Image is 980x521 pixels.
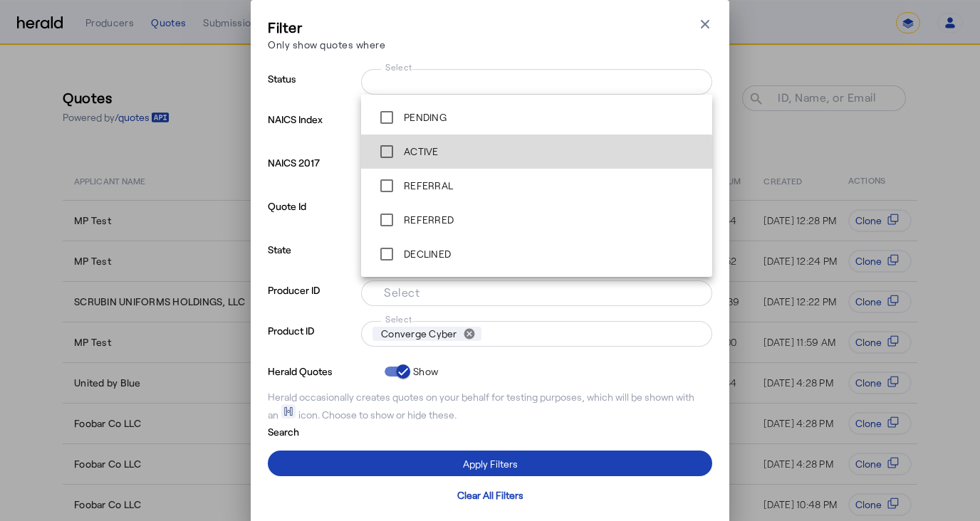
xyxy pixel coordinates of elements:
p: Quote Id [268,196,355,240]
div: Herald occasionally creates quotes on your behalf for testing purposes, which will be shown with ... [268,390,712,422]
p: NAICS 2017 [268,153,355,196]
label: Show [410,364,438,379]
button: Apply Filters [268,451,712,476]
label: REFERRAL [401,179,453,193]
mat-label: Select [385,314,412,324]
mat-label: Select [385,62,412,72]
p: Product ID [268,321,355,362]
label: PENDING [401,110,447,125]
p: Search [268,422,379,439]
mat-chip-grid: Selection [372,324,701,344]
label: DECLINED [401,247,451,261]
p: Producer ID [268,280,355,321]
button: remove Converge Cyber [457,327,481,340]
div: Clear All Filters [457,488,523,502]
mat-chip-grid: Selection [372,72,701,89]
button: Clear All Filters [268,482,712,507]
span: Converge Cyber [381,327,457,341]
div: Apply Filters [463,456,518,471]
h3: Filter [268,17,385,37]
p: Status [268,69,355,110]
p: Only show quotes where [268,37,385,52]
p: State [268,240,355,280]
mat-label: Select [384,285,419,299]
p: Herald Quotes [268,362,379,379]
mat-icon: cancel [463,327,476,340]
mat-chip-grid: Selection [372,283,701,300]
label: REFERRED [401,213,454,227]
p: NAICS Index [268,110,355,153]
label: ACTIVE [401,144,439,159]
